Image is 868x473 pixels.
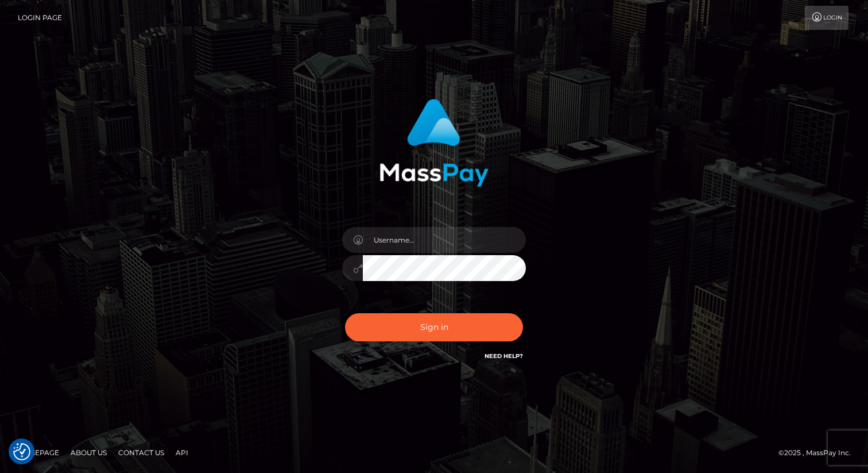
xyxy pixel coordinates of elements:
a: API [171,444,193,462]
a: Need Help? [485,352,523,360]
button: Sign in [345,313,523,341]
a: Login [805,6,848,30]
div: © 2025 , MassPay Inc. [778,447,859,459]
a: About Us [66,444,111,462]
img: MassPay Login [379,99,489,187]
button: Consent Preferences [13,443,30,460]
a: Contact Us [114,444,169,462]
a: Homepage [13,444,64,462]
img: Revisit consent button [13,443,30,460]
input: Username... [363,227,526,253]
a: Login Page [18,6,62,30]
